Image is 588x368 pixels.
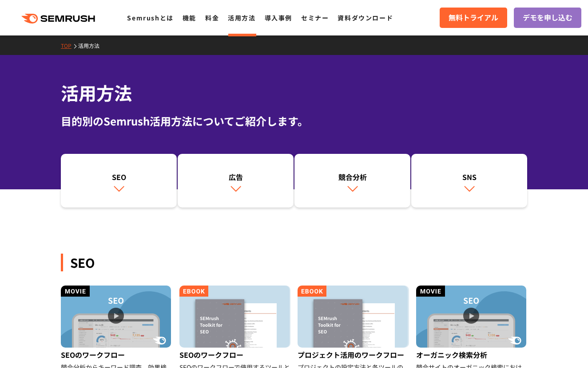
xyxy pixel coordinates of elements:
[61,113,527,129] div: 目的別のSemrush活用方法についてご紹介します。
[179,348,291,362] div: SEOのワークフロー
[61,80,527,106] h1: 活用方法
[298,348,409,362] div: プロジェクト活用のワークフロー
[299,172,406,182] div: 競合分析
[61,154,177,208] a: SEO
[61,348,172,362] div: SEOのワークフロー
[301,13,329,22] a: セミナー
[228,13,255,22] a: 活用方法
[449,12,498,23] span: 無料トライアル
[338,13,393,22] a: 資料ダウンロード
[411,154,527,208] a: SNS
[61,42,78,49] a: TOP
[265,13,292,22] a: 導入事例
[182,172,289,182] div: 広告
[183,13,196,22] a: 機能
[205,13,219,22] a: 料金
[416,172,523,182] div: SNS
[178,154,294,208] a: 広告
[514,8,581,28] a: デモを申し込む
[416,348,528,362] div: オーガニック検索分析
[78,42,106,49] a: 活用方法
[523,12,572,23] span: デモを申し込む
[127,13,173,22] a: Semrushとは
[65,172,172,182] div: SEO
[294,154,410,208] a: 競合分析
[440,8,507,28] a: 無料トライアル
[61,254,527,271] div: SEO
